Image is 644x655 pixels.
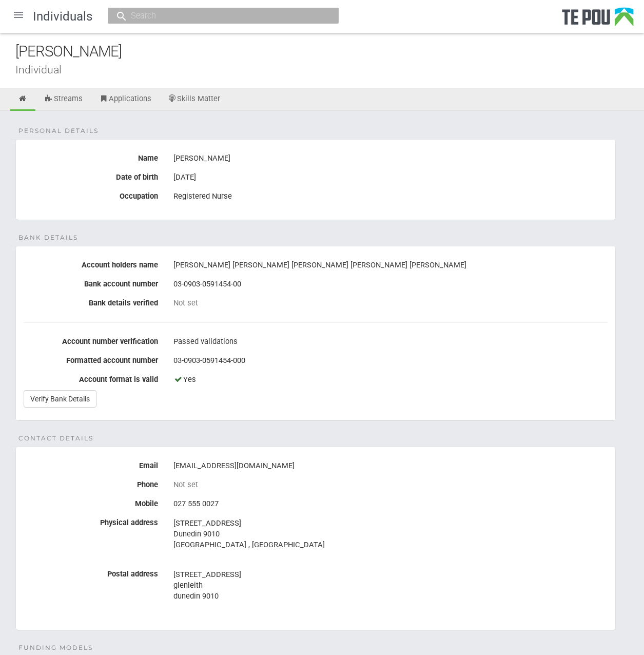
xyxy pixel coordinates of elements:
label: Bank account number [16,276,166,288]
div: Yes [173,371,608,389]
a: Applications [91,88,159,111]
label: Physical address [16,514,166,527]
label: Bank details verified [16,295,166,307]
div: [PERSON_NAME] [173,150,608,167]
div: [EMAIL_ADDRESS][DOMAIN_NAME] [173,457,608,475]
label: Account holders name [16,257,166,269]
address: [STREET_ADDRESS] glenleith dunedin 9010 [173,569,608,602]
a: Verify Bank Details [24,390,96,408]
label: Date of birth [16,169,166,182]
div: [PERSON_NAME] [PERSON_NAME] [PERSON_NAME] [PERSON_NAME] [PERSON_NAME] [173,257,608,274]
span: Funding Models [18,643,93,652]
label: Formatted account number [16,352,166,365]
label: Occupation [16,188,166,201]
address: [STREET_ADDRESS] Dunedin 9010 [GEOGRAPHIC_DATA] , [GEOGRAPHIC_DATA] [173,518,608,550]
label: Phone [16,476,166,489]
div: 027 555 0027 [173,495,608,513]
span: Contact details [18,434,93,443]
a: Streams [36,88,90,111]
div: Individual [15,64,644,75]
div: Not set [173,480,608,489]
input: Search [128,10,308,21]
div: 03-0903-0591454-000 [173,352,608,370]
label: Mobile [16,495,166,508]
label: Postal address [16,566,166,579]
a: Skills Matter [160,88,228,111]
label: Name [16,150,166,163]
span: Personal details [18,126,99,136]
span: Bank details [18,233,78,242]
div: Registered Nurse [173,188,608,205]
div: [PERSON_NAME] [15,41,644,63]
label: Account format is valid [16,371,166,384]
div: [DATE] [173,169,608,186]
div: 03-0903-0591454-00 [173,276,608,293]
div: Not set [173,298,608,307]
label: Email [16,457,166,470]
div: Passed validations [173,333,608,351]
label: Account number verification [16,333,166,346]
